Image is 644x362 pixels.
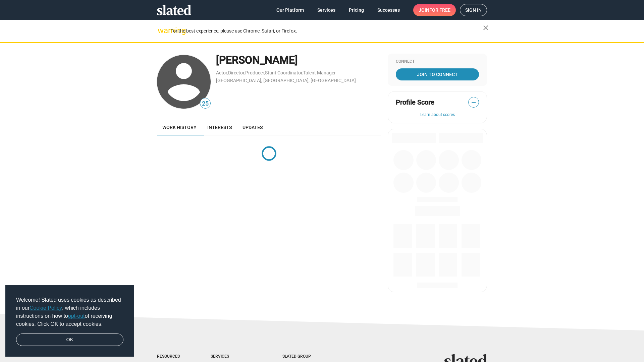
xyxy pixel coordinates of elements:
span: Pricing [349,4,364,16]
div: cookieconsent [5,285,134,357]
a: Successes [372,4,405,16]
span: Successes [377,4,400,16]
a: Talent Manager [303,70,336,75]
span: — [469,98,479,107]
span: Services [317,4,335,16]
a: Cookie Policy [30,305,62,311]
a: Interests [202,119,237,135]
a: opt-out [68,313,85,319]
div: Slated Group [282,354,328,359]
span: Profile Score [396,98,434,107]
span: for free [429,4,450,16]
span: Join [419,4,450,16]
a: Actor [216,70,227,75]
span: 25 [200,99,210,108]
div: Connect [396,59,479,64]
span: , [264,71,265,75]
div: Resources [157,354,184,359]
span: , [227,71,228,75]
a: Pricing [343,4,369,16]
span: Updates [243,125,263,130]
a: Services [312,4,341,16]
div: For the best experience, please use Chrome, Safari, or Firefox. [170,26,483,36]
div: [PERSON_NAME] [216,53,381,67]
a: Work history [157,119,202,135]
mat-icon: close [482,24,490,32]
a: Producer [245,70,264,75]
a: Stunt Coordinator [265,70,303,75]
span: Interests [207,125,232,130]
div: Services [211,354,256,359]
a: dismiss cookie message [16,334,123,346]
a: Our Platform [271,4,309,16]
a: Joinfor free [413,4,456,16]
span: Sign in [465,4,482,16]
a: Join To Connect [396,68,479,80]
a: Sign in [460,4,487,16]
a: Director [228,70,245,75]
button: Learn about scores [396,112,479,118]
mat-icon: warning [158,26,166,35]
span: Welcome! Slated uses cookies as described in our , which includes instructions on how to of recei... [16,296,123,328]
a: Updates [237,119,268,135]
a: [GEOGRAPHIC_DATA], [GEOGRAPHIC_DATA], [GEOGRAPHIC_DATA] [216,78,356,83]
span: Our Platform [276,4,304,16]
span: , [303,71,303,75]
span: , [245,71,245,75]
span: Join To Connect [397,68,478,80]
span: Work history [162,125,197,130]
